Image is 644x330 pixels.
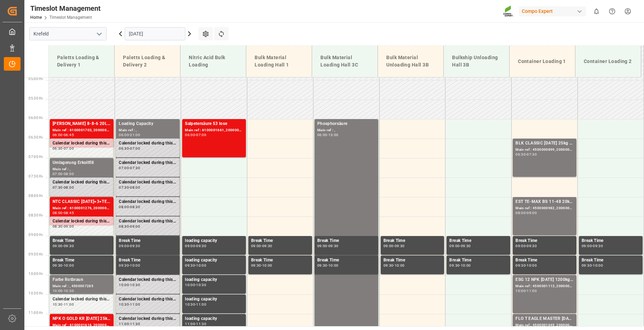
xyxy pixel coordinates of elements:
div: Paletts Loading & Delivery 1 [54,51,109,71]
div: 11:00 [64,303,74,306]
div: Break Time [515,237,574,244]
div: 10:00 [119,283,129,286]
div: 09:00 [515,244,526,248]
div: 09:00 [383,244,394,248]
div: 06:00 [53,133,63,136]
div: NTC CLASSIC [DATE]+3+TE 600kg BB [53,198,111,205]
div: - [459,244,460,248]
div: 07:30 [130,166,140,170]
div: 09:00 [130,225,140,228]
div: 09:00 [64,225,74,228]
div: 10:00 [395,264,405,267]
div: 08:30 [53,225,63,228]
div: - [459,264,460,267]
div: 07:30 [527,153,537,156]
div: - [393,244,394,248]
div: 10:00 [185,283,195,286]
span: 09:00 Hr [29,233,43,237]
div: 09:30 [328,244,339,248]
div: Break Time [449,257,507,264]
div: - [393,264,394,267]
div: NPK O GOLD KR [DATE] 25kg (x60) IT [53,315,111,322]
div: 09:30 [461,244,471,248]
div: 09:00 [449,244,459,248]
div: 08:00 [119,205,129,209]
span: 07:00 Hr [29,155,43,159]
div: 09:00 [527,211,537,214]
div: Nitric Acid Bulk Loading [186,51,240,71]
div: 09:30 [196,244,206,248]
div: 07:30 [53,186,63,189]
div: Break Time [582,257,640,264]
div: Paletts Loading & Delivery 2 [120,51,174,71]
button: show 0 new notifications [589,3,604,19]
div: Main ref : 4500000982, 2000001027 [515,205,574,211]
div: 06:30 [119,147,129,150]
div: [PERSON_NAME] 8-8-6 20L (x48) DE,ENTPL N 12-4-6 25kg (x40) D,A,CHBT FAIR 25-5-8 35%UH 3M 25kg (x4... [53,120,111,127]
div: - [63,225,64,228]
div: 07:00 [119,166,129,170]
div: - [592,264,593,267]
div: Phosphorsäure [317,120,375,127]
div: ESG 12 NPK [DATE] 1200kg BB [515,276,574,283]
div: Calendar locked during this period. [53,218,110,225]
div: 10:00 [593,264,603,267]
div: 06:00 [119,133,129,136]
div: Calendar locked during this period. [119,140,177,147]
div: - [195,264,196,267]
div: 10:30 [119,303,129,306]
div: - [195,244,196,248]
div: Main ref : , [53,166,111,172]
div: - [261,244,262,248]
div: 08:45 [64,211,74,214]
div: - [63,147,64,150]
div: Break Time [515,257,574,264]
div: 06:00 [317,133,327,136]
div: 07:00 [196,133,206,136]
input: DD.MM.YYYY [125,27,185,40]
div: Container Loading 2 [581,55,635,68]
div: Main ref : 6100001661, 2000001409 [185,127,243,133]
div: - [526,211,527,214]
div: Loading Capacity [119,120,177,127]
div: Main ref : 4500001045, 2000001080 [515,322,574,328]
div: 08:30 [130,205,140,209]
div: 09:30 [449,264,459,267]
div: 08:00 [130,186,140,189]
div: Calendar locked during this period. [53,140,110,147]
div: 09:30 [185,264,195,267]
span: 11:00 Hr [29,311,43,315]
div: 10:30 [53,303,63,306]
span: 10:00 Hr [29,272,43,276]
span: 05:00 Hr [29,77,43,81]
div: - [63,264,64,267]
div: - [63,289,64,292]
span: 05:30 Hr [29,96,43,100]
div: - [526,244,527,248]
div: - [129,166,130,170]
div: Bulk Material Loading Hall 1 [252,51,306,71]
div: Compo Expert [519,6,586,16]
div: 06:00 [185,133,195,136]
div: 09:00 [251,244,261,248]
div: 08:00 [64,186,74,189]
div: Main ref : 4500001113, 2000001086 [515,283,574,289]
div: - [129,225,130,228]
div: EST TE-MAX BS 11-48 20kg (x56) INT [515,198,574,205]
div: 09:00 [53,244,63,248]
div: 09:30 [515,264,526,267]
div: Container Loading 1 [515,55,569,68]
div: Calendar locked during this period. [119,296,177,303]
div: Calendar locked during this period. [53,296,110,303]
span: 09:30 Hr [29,252,43,256]
div: Break Time [582,237,640,244]
div: Bulk Material Loading Hall 3C [318,51,372,71]
div: - [129,147,130,150]
div: Break Time [53,237,111,244]
div: - [261,264,262,267]
img: Screenshot%202023-09-29%20at%2010.02.21.png_1712312052.png [503,5,514,17]
div: - [129,322,130,325]
div: 11:30 [196,322,206,325]
span: 08:00 Hr [29,194,43,198]
div: 11:30 [130,322,140,325]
